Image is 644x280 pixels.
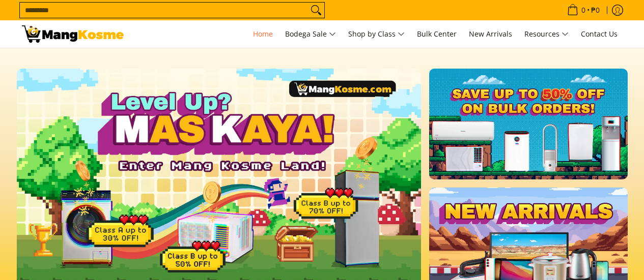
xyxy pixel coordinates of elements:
img: Mang Kosme: Your Home Appliances Warehouse Sale Partner! [22,25,124,43]
a: Contact Us [576,20,623,48]
a: Home [248,20,278,48]
span: ₱0 [590,7,601,14]
span: Home [253,29,273,39]
span: Shop by Class [348,28,405,41]
span: Contact Us [581,29,618,39]
a: Resources [519,20,574,48]
span: Resources [524,28,569,41]
a: Shop by Class [343,20,410,48]
nav: Main Menu [134,20,623,48]
a: Bulk Center [412,20,462,48]
span: • [564,5,603,16]
span: 0 [580,7,587,14]
a: Bodega Sale [280,20,341,48]
span: New Arrivals [469,29,512,39]
span: Bulk Center [417,29,457,39]
a: New Arrivals [464,20,517,48]
button: Search [308,3,324,18]
span: Bodega Sale [285,28,336,41]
